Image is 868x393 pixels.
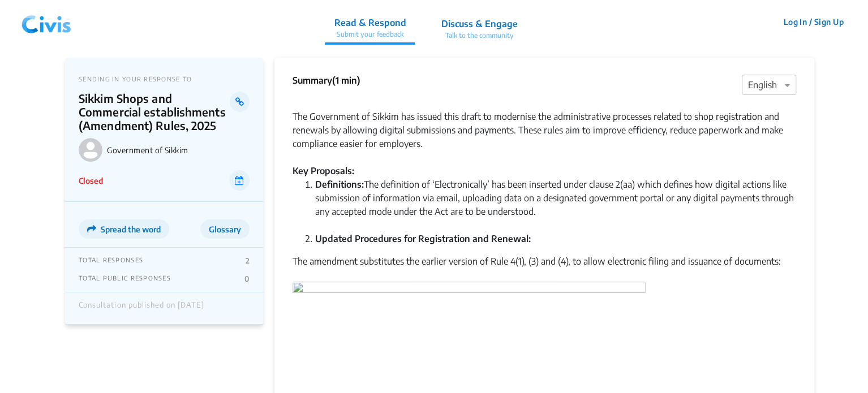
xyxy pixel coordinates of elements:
[441,31,517,41] p: Talk to the community
[776,13,851,31] button: Log In / Sign Up
[244,274,250,283] p: 0
[200,219,250,239] button: Glossary
[79,301,204,316] div: Consultation published on [DATE]
[315,179,364,190] strong: Definitions:
[441,17,517,31] p: Discuss & Engage
[79,75,250,83] p: SENDING IN YOUR RESPONSE TO
[334,29,406,40] p: Submit your feedback
[107,145,250,155] p: Government of Sikkim
[293,74,360,87] p: Summary
[101,224,161,234] span: Spread the word
[293,254,796,282] div: The amendment substitutes the earlier version of Rule 4(1), (3) and (4), to allow electronic fili...
[334,16,406,29] p: Read & Respond
[315,233,531,244] strong: Updated Procedures for Registration and Renewal:
[332,75,360,86] span: (1 min)
[79,175,103,187] p: Closed
[17,5,76,39] img: navlogo.png
[293,96,796,150] div: The Government of Sikkim has issued this draft to modernise the administrative processes related ...
[293,165,354,176] strong: Key Proposals:
[79,92,230,132] p: Sikkim Shops and Commercial establishments (Amendment) Rules, 2025
[315,178,796,232] li: The definition of ‘Electronically’ has been inserted under clause 2(aa) which defines how digital...
[79,138,102,162] img: Government of Sikkim logo
[79,219,169,239] button: Spread the word
[246,256,250,265] p: 2
[209,224,241,234] span: Glossary
[79,256,143,265] p: TOTAL RESPONSES
[79,274,171,283] p: TOTAL PUBLIC RESPONSES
